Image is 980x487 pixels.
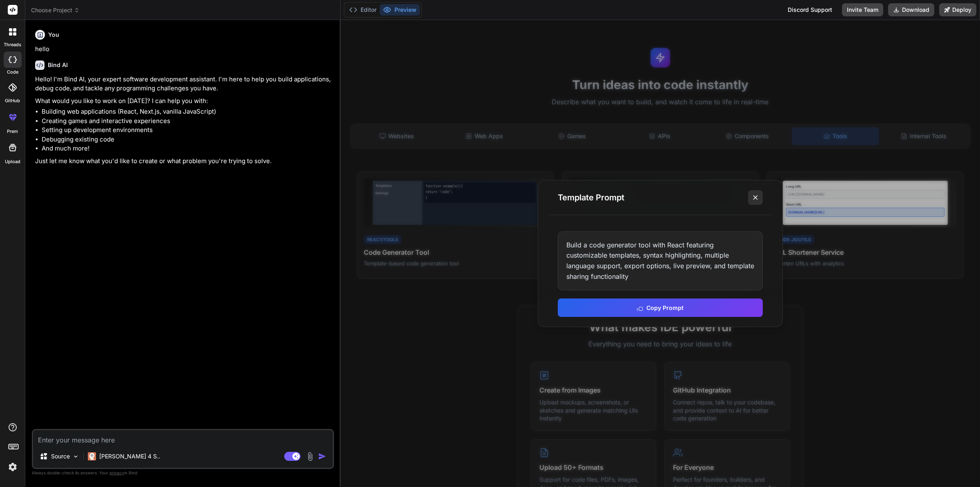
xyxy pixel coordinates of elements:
span: Choose Project [31,6,80,14]
button: Preview [380,4,420,16]
p: Hello! I'm Bind AI, your expert software development assistant. I'm here to help you build applic... [35,75,332,93]
p: What would you like to work on [DATE]? I can help you with: [35,97,332,106]
span: privacy [109,470,124,475]
button: Download [888,3,934,16]
label: Upload [5,158,20,165]
p: [PERSON_NAME] 4 S.. [99,452,160,460]
li: Setting up development environments [42,126,332,135]
label: prem [7,128,18,135]
label: code [7,69,18,76]
button: Editor [346,4,380,16]
p: Always double-check its answers. Your in Bind [32,469,334,477]
h6: Bind AI [48,61,68,69]
h3: Template Prompt [558,192,624,203]
img: Claude 4 Sonnet [88,452,96,460]
button: Copy Prompt [558,298,763,317]
li: Building web applications (React, Next.js, vanilla JavaScript) [42,107,332,117]
img: settings [6,460,20,474]
img: icon [318,452,326,460]
div: Discord Support [783,3,837,16]
img: Pick Models [72,453,79,460]
h6: You [48,31,59,39]
label: GitHub [5,97,20,104]
img: attachment [305,452,315,461]
p: Just let me know what you'd like to create or what problem you're trying to solve. [35,157,332,166]
p: Source [51,452,70,460]
label: threads [4,41,21,48]
li: Creating games and interactive experiences [42,117,332,126]
div: Build a code generator tool with React featuring customizable templates, syntax highlighting, mul... [558,231,763,290]
p: hello [35,45,332,54]
button: Invite Team [842,3,883,16]
button: Deploy [939,3,976,16]
li: And much more! [42,144,332,153]
li: Debugging existing code [42,135,332,144]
